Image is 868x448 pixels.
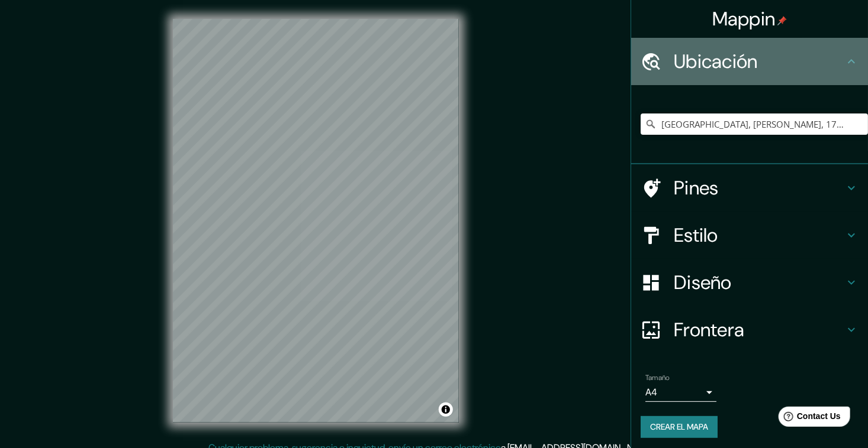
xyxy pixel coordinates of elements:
[631,306,868,353] div: Frontera
[674,50,844,73] h4: Ubicación
[674,223,844,247] h4: Estilo
[631,259,868,306] div: Diseño
[777,16,787,25] img: pin-icon.png
[650,420,708,434] font: Crear el mapa
[641,113,868,135] input: Elige tu ciudad o área
[674,318,844,342] h4: Frontera
[631,212,868,259] div: Estilo
[641,416,718,438] button: Crear el mapa
[645,383,716,402] div: A4
[631,164,868,212] div: Pines
[645,373,670,383] label: Tamaño
[674,271,844,294] h4: Diseño
[631,38,868,85] div: Ubicación
[763,402,855,435] iframe: Help widget launcher
[712,7,776,31] font: Mappin
[439,402,453,417] button: Alternar atribución
[173,19,459,423] canvas: Mapa
[674,176,844,200] h4: Pines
